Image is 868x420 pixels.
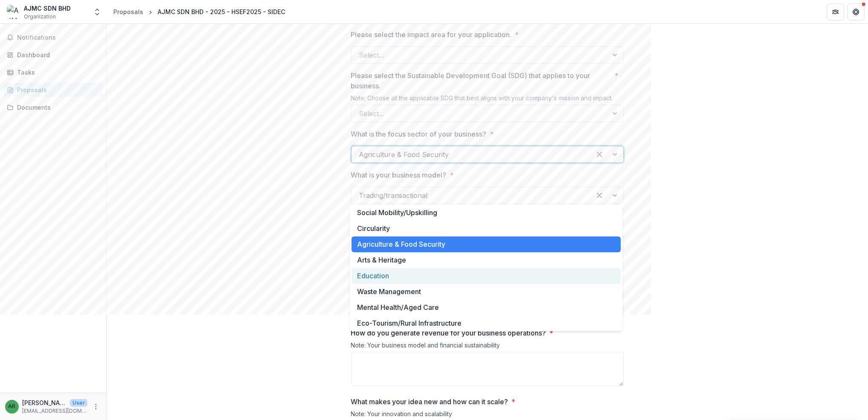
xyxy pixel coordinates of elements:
[352,315,621,331] div: Eco-Tourism/Rural Infrastructure
[3,31,103,44] button: Notifications
[351,328,546,338] p: How do you generate revenue for your business operations?
[351,170,447,180] p: What is your business model?
[3,48,103,62] a: Dashboard
[351,29,512,40] p: Please select the impact area for your application.
[17,50,96,59] div: Dashboard
[24,4,71,13] div: AJMC SDN BHD
[3,65,103,79] a: Tasks
[17,85,96,94] div: Proposals
[158,7,285,16] div: AJMC SDN BHD - 2025 - HSEF2025 - SIDEC
[7,5,20,19] img: AJMC SDN BHD
[91,3,103,20] button: Open entity switcher
[91,402,101,412] button: More
[350,205,623,331] div: Select options list
[352,221,621,236] div: Circularity
[3,83,103,97] a: Proposals
[24,13,56,20] span: Organization
[70,399,87,407] p: User
[352,284,621,300] div: Waste Management
[593,148,606,161] div: Clear selected options
[110,6,147,18] a: Proposals
[351,70,611,91] p: Please select the Sustainable Development Goal (SDG) that applies to your business.
[110,6,288,18] nav: breadcrumb
[848,3,865,20] button: Get Help
[17,103,96,112] div: Documents
[113,7,143,16] div: Proposals
[352,252,621,268] div: Arts & Heritage
[17,68,96,77] div: Tasks
[352,300,621,315] div: Mental Health/Aged Care
[351,129,487,139] p: What is the focus sector of your business?
[351,397,508,407] p: What makes your idea new and how can it scale?
[352,268,621,284] div: Education
[827,3,844,20] button: Partners
[352,205,621,221] div: Social Mobility/Upskilling
[22,407,87,415] p: [EMAIL_ADDRESS][DOMAIN_NAME]
[17,34,99,41] span: Notifications
[351,341,624,352] div: Note: Your business model and financial sustainability
[22,398,66,407] p: [PERSON_NAME]
[352,236,621,252] div: Agriculture & Food Security
[351,94,624,105] div: Note: Choose all the applicable SDG that best aligns with your company's mission and impact.
[3,100,103,114] a: Documents
[9,404,16,409] div: Alvin Shah Bin Mohd Remi
[593,189,606,202] div: Clear selected options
